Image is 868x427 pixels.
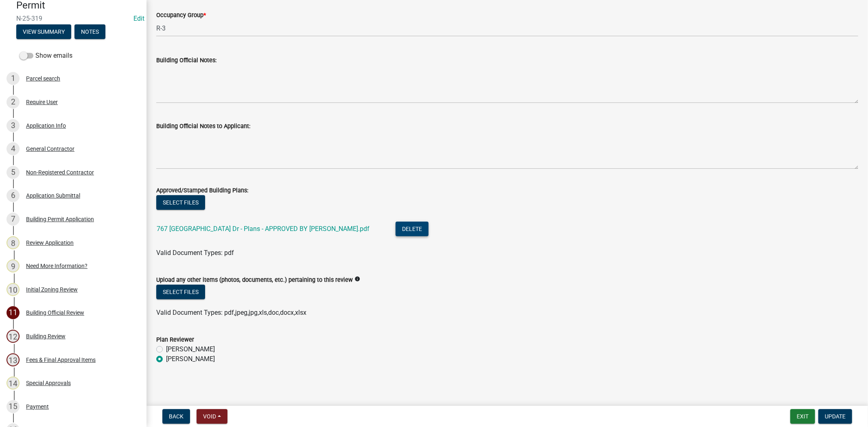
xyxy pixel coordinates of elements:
div: General Contractor [26,146,74,152]
button: Void [197,409,227,424]
div: Special Approvals [26,380,71,386]
span: Update [825,413,846,420]
button: View Summary [16,24,71,39]
div: 13 [7,353,20,366]
wm-modal-confirm: Summary [16,29,71,35]
wm-modal-confirm: Edit Application Number [133,15,144,22]
button: Delete [396,222,429,236]
button: Select files [156,195,205,210]
label: Upload any other items (photos, documents, etc.) pertaining to this review [156,277,353,283]
div: Application Info [26,123,66,129]
button: Select files [156,285,205,299]
div: 12 [7,330,20,343]
wm-modal-confirm: Notes [74,29,105,35]
div: 6 [7,189,20,202]
span: N-25-319 [16,15,130,22]
span: Valid Document Types: pdf [156,249,234,257]
label: Plan Reviewer [156,337,194,343]
div: Application Submittal [26,193,80,198]
span: Void [203,413,216,420]
button: Back [162,409,190,424]
div: 5 [7,166,20,179]
div: Review Application [26,240,74,246]
i: info [354,276,360,282]
div: Non-Registered Contractor [26,170,94,175]
div: Require User [26,99,58,105]
div: 9 [7,259,20,272]
button: Exit [790,409,815,424]
div: Need More Information? [26,263,87,269]
div: Building Review [26,333,66,339]
div: 2 [7,96,20,109]
div: Parcel search [26,76,60,81]
div: Building Official Review [26,310,84,316]
div: 3 [7,119,20,132]
div: 15 [7,400,20,413]
wm-modal-confirm: Delete Document [396,226,429,233]
div: 14 [7,377,20,390]
div: Fees & Final Approval Items [26,357,96,363]
label: Approved/Stamped Building Plans: [156,188,248,194]
div: 4 [7,142,20,155]
a: 767 [GEOGRAPHIC_DATA] Dr - Plans - APPROVED BY [PERSON_NAME].pdf [157,225,370,233]
div: 7 [7,213,20,226]
div: Payment [26,404,49,410]
label: [PERSON_NAME] [166,344,215,354]
div: 1 [7,72,20,85]
label: Occupancy Group [156,13,206,18]
button: Update [818,409,852,424]
div: Building Permit Application [26,216,94,222]
button: Notes [74,24,105,39]
div: Initial Zoning Review [26,287,78,292]
label: Building Official Notes to Applicant: [156,124,250,129]
div: 10 [7,283,20,296]
div: 11 [7,306,20,319]
label: Show emails [20,51,72,61]
label: Building Official Notes: [156,58,216,63]
span: Valid Document Types: pdf,jpeg,jpg,xls,doc,docx,xlsx [156,309,306,316]
a: Edit [133,15,144,22]
span: Back [169,413,184,420]
div: 8 [7,236,20,249]
label: [PERSON_NAME] [166,354,215,364]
